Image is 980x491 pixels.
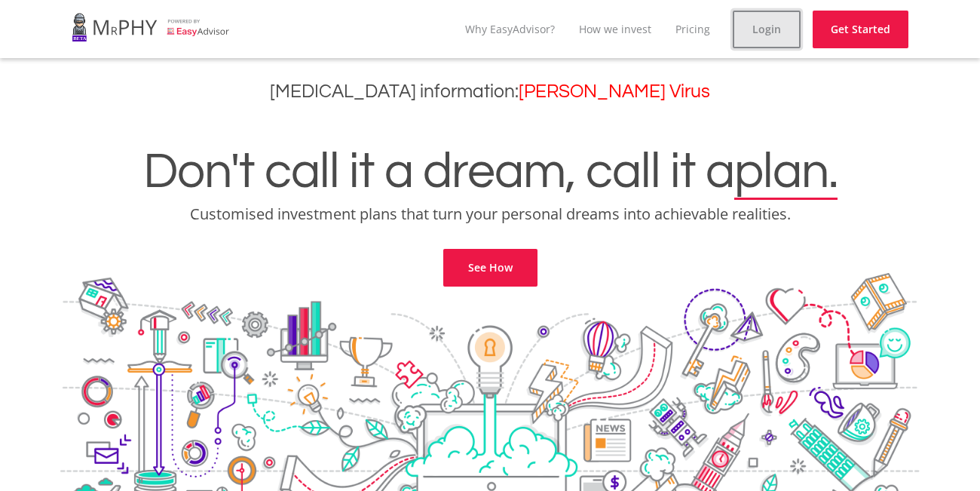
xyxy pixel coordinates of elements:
a: Pricing [675,22,710,36]
a: See How [443,249,537,287]
a: [PERSON_NAME] Virus [519,82,710,101]
a: Login [733,11,801,48]
a: How we invest [579,22,651,36]
a: Get Started [813,11,908,48]
p: Customised investment plans that turn your personal dreams into achievable realities. [11,204,969,225]
a: Why EasyAdvisor? [465,22,555,36]
span: plan. [734,146,838,198]
h3: [MEDICAL_DATA] information: [11,81,969,103]
h1: Don't call it a dream, call it a [11,146,969,198]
